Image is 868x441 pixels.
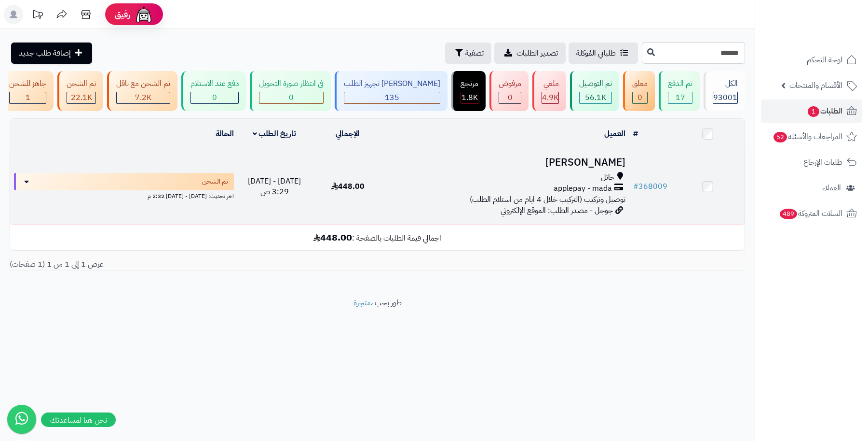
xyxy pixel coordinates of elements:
a: الطلبات1 [761,100,862,123]
div: 0 [259,92,323,103]
a: # [633,128,638,140]
div: تم الشحن مع ناقل [116,78,170,89]
a: تحديثات المنصة [26,5,50,27]
a: طلبات الإرجاع [761,151,862,174]
span: حائل [601,172,615,183]
a: الحالة [216,128,234,140]
div: 7223 [117,92,170,103]
span: توصيل وتركيب (التركيب خلال 4 ايام من استلام الطلب) [470,194,625,205]
div: 0 [499,92,521,103]
a: تصدير الطلبات [494,43,566,64]
div: جاهز للشحن [9,78,46,89]
a: مرتجع 1.8K [449,71,488,111]
div: 22148 [67,92,95,103]
span: 56.1K [585,92,606,103]
span: 1 [808,106,819,117]
span: الطلبات [807,104,842,118]
span: 52 [773,132,787,142]
span: تم الشحن [202,177,228,186]
span: 0 [289,92,294,103]
span: المراجعات والأسئلة [773,130,842,143]
div: الكل [713,78,738,89]
button: تصفية [445,43,491,64]
span: طلباتي المُوكلة [576,47,616,59]
a: تم الشحن 22.1K [55,71,105,111]
div: 135 [344,92,440,103]
span: تصفية [465,47,484,59]
div: ملغي [542,78,559,89]
span: 489 [780,209,797,219]
div: معلق [632,78,648,89]
span: 0 [637,92,642,103]
div: 4923 [542,92,558,103]
div: عرض 1 إلى 1 من 1 (1 صفحات) [2,259,378,270]
span: 17 [676,92,685,103]
div: مرفوض [499,78,521,89]
a: تم الدفع 17 [657,71,702,111]
div: 1765 [461,92,478,103]
span: 1 [26,92,30,103]
span: رفيق [115,9,130,20]
div: في انتظار صورة التحويل [259,78,324,89]
a: معلق 0 [621,71,657,111]
div: [PERSON_NAME] تجهيز الطلب [344,78,440,89]
a: الإجمالي [336,128,360,140]
span: 0 [212,92,217,103]
span: الأقسام والمنتجات [789,79,842,92]
span: جوجل - مصدر الطلب: الموقع الإلكتروني [501,205,613,216]
div: 1 [10,92,46,103]
a: #368009 [633,181,667,192]
span: 4.9K [542,92,558,103]
div: اخر تحديث: [DATE] - [DATE] 2:32 م [14,190,234,200]
div: 0 [191,92,238,103]
span: applepay - mada [554,183,612,194]
div: 56082 [580,92,611,103]
div: مرتجع [461,78,478,89]
div: دفع عند الاستلام [190,78,239,89]
td: اجمالي قيمة الطلبات بالصفحة : [10,225,745,250]
a: تم التوصيل 56.1K [568,71,621,111]
span: 0 [508,92,513,103]
a: مرفوض 0 [488,71,530,111]
span: 7.2K [135,92,151,103]
a: العميل [604,128,625,140]
span: 135 [385,92,399,103]
div: 0 [633,92,647,103]
a: في انتظار صورة التحويل 0 [248,71,333,111]
span: 1.8K [461,92,478,103]
a: السلات المتروكة489 [761,202,862,225]
a: متجرة [353,297,371,309]
div: تم التوصيل [579,78,612,89]
span: طلبات الإرجاع [803,156,842,169]
a: دفع عند الاستلام 0 [179,71,248,111]
div: 17 [668,92,692,103]
a: المراجعات والأسئلة52 [761,125,862,148]
b: 448.00 [313,230,352,244]
a: العملاء [761,176,862,199]
div: تم الدفع [668,78,692,89]
span: لوحة التحكم [807,53,842,67]
a: الكل93001 [702,71,747,111]
a: طلباتي المُوكلة [569,43,638,64]
span: العملاء [822,181,841,195]
a: إضافة طلب جديد [11,43,92,64]
a: [PERSON_NAME] تجهيز الطلب 135 [333,71,449,111]
span: 93001 [713,92,737,103]
a: ملغي 4.9K [530,71,568,111]
a: لوحة التحكم [761,48,862,71]
span: السلات المتروكة [779,207,842,220]
img: ai-face.png [134,5,153,24]
span: إضافة طلب جديد [19,47,71,59]
span: [DATE] - [DATE] 3:29 ص [248,175,301,198]
span: # [633,181,638,192]
h3: [PERSON_NAME] [389,157,625,168]
div: تم الشحن [67,78,96,89]
span: 448.00 [331,181,365,192]
span: تصدير الطلبات [516,47,558,59]
a: تم الشحن مع ناقل 7.2K [105,71,179,111]
span: 22.1K [71,92,92,103]
a: تاريخ الطلب [253,128,297,140]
